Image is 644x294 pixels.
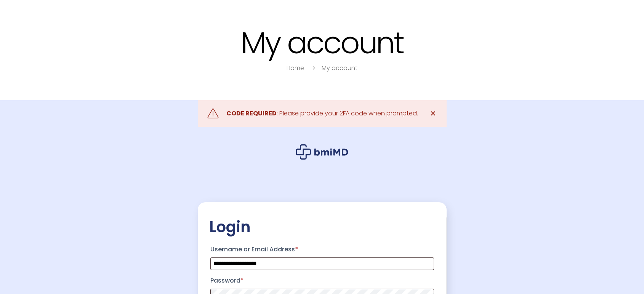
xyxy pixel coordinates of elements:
label: Username or Email Address [210,243,434,256]
a: Home [287,64,304,72]
a: My account [322,64,357,72]
strong: CODE REQUIRED [226,109,277,118]
a: ✕ [426,106,441,121]
h2: Login [209,217,435,236]
label: Password [210,275,434,287]
div: : Please provide your 2FA code when prompted. [226,108,418,119]
h1: My account [82,27,562,59]
span: ✕ [430,108,436,119]
i: breadcrumbs separator [309,64,318,72]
